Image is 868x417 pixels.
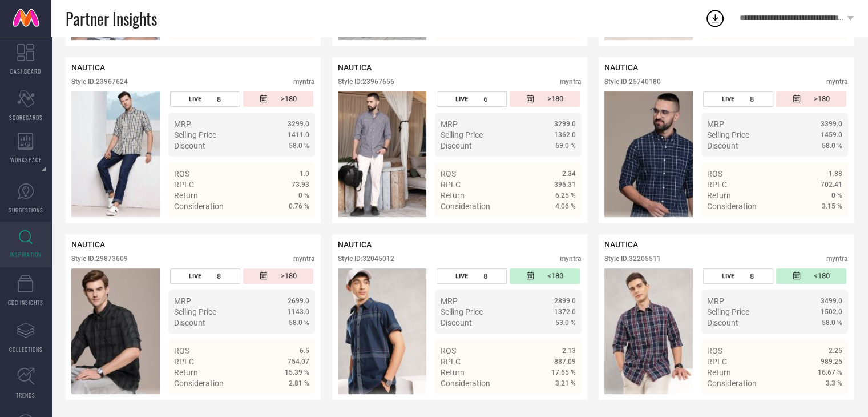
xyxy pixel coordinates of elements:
[338,240,372,249] span: NAUTICA
[9,113,43,122] span: SCORECARDS
[555,142,576,150] span: 59.0 %
[441,379,490,388] span: Consideration
[550,45,576,54] span: Details
[174,119,191,129] span: MRP
[174,130,216,139] span: Selling Price
[817,45,842,54] span: Details
[604,91,693,217] img: Style preview image
[821,308,842,316] span: 1502.0
[547,271,563,281] span: <180
[826,255,848,263] div: myntra
[174,368,198,377] span: Return
[539,222,576,231] a: Details
[71,240,105,249] span: NAUTICA
[722,95,734,103] span: LIVE
[189,95,201,103] span: LIVE
[288,131,309,139] span: 1411.0
[10,250,42,259] span: INSPIRATION
[814,94,830,104] span: >180
[805,45,842,54] a: Details
[272,399,309,408] a: Details
[539,399,576,408] a: Details
[174,307,216,316] span: Selling Price
[174,346,189,355] span: ROS
[338,91,426,217] img: Style preview image
[441,307,483,316] span: Selling Price
[174,141,205,150] span: Discount
[293,255,315,263] div: myntra
[284,45,309,54] span: Details
[284,399,309,408] span: Details
[814,271,830,281] span: <180
[554,120,576,128] span: 3299.0
[289,319,309,327] span: 58.0 %
[289,142,309,150] span: 58.0 %
[822,142,842,150] span: 58.0 %
[483,95,487,103] span: 6
[455,272,468,280] span: LIVE
[707,180,727,189] span: RPLC
[829,347,842,355] span: 2.25
[174,169,189,178] span: ROS
[174,379,224,388] span: Consideration
[170,91,240,107] div: Number of days the style has been live on the platform
[441,141,472,150] span: Discount
[510,268,580,284] div: Number of days since the style was first listed on the platform
[776,268,846,284] div: Number of days since the style was first listed on the platform
[822,202,842,210] span: 3.15 %
[441,346,456,355] span: ROS
[554,297,576,305] span: 2899.0
[831,191,842,199] span: 0 %
[550,399,576,408] span: Details
[822,319,842,327] span: 58.0 %
[338,63,372,72] span: NAUTICA
[441,180,461,189] span: RPLC
[71,63,105,72] span: NAUTICA
[71,91,160,217] img: Style preview image
[338,91,426,217] div: Click to view image
[604,63,638,72] span: NAUTICA
[441,119,458,129] span: MRP
[817,222,842,231] span: Details
[10,155,42,164] span: WORKSPACE
[560,255,582,263] div: myntra
[555,379,576,387] span: 3.21 %
[174,318,205,327] span: Discount
[71,255,128,263] div: Style ID: 29873609
[338,268,426,394] div: Click to view image
[300,347,309,355] span: 6.5
[707,169,722,178] span: ROS
[705,8,725,29] div: Open download list
[174,191,198,200] span: Return
[288,297,309,305] span: 2699.0
[441,202,490,211] span: Consideration
[510,91,580,107] div: Number of days since the style was first listed on the platform
[8,298,43,307] span: CDC INSIGHTS
[289,202,309,210] span: 0.76 %
[298,191,309,199] span: 0 %
[441,368,465,377] span: Return
[455,95,468,103] span: LIVE
[555,202,576,210] span: 4.06 %
[243,268,313,284] div: Number of days since the style was first listed on the platform
[604,91,693,217] div: Click to view image
[285,368,309,376] span: 15.39 %
[437,91,507,107] div: Number of days the style has been live on the platform
[217,272,221,280] span: 8
[826,78,848,86] div: myntra
[16,391,35,399] span: TRENDS
[551,368,576,376] span: 17.65 %
[71,91,160,217] div: Click to view image
[66,7,157,30] span: Partner Insights
[707,357,727,366] span: RPLC
[288,358,309,366] span: 754.07
[703,268,773,284] div: Number of days the style has been live on the platform
[604,268,693,394] img: Style preview image
[338,78,394,86] div: Style ID: 23967656
[71,268,160,394] div: Click to view image
[441,191,465,200] span: Return
[281,94,297,104] span: >180
[338,268,426,394] img: Style preview image
[554,308,576,316] span: 1372.0
[821,120,842,128] span: 3399.0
